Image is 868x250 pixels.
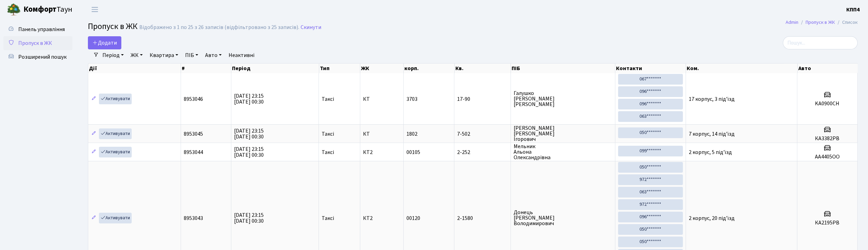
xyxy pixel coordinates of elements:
[181,64,231,73] th: #
[455,64,511,73] th: Кв.
[846,6,860,14] a: КПП4
[689,214,735,222] span: 2 корпус, 20 під'їзд
[800,154,855,160] h5: АА4405ОО
[689,148,732,156] span: 2 корпус, 5 під'їзд
[689,130,735,138] span: 7 корпус, 14 під'їзд
[139,24,299,31] div: Відображено з 1 по 25 з 26 записів (відфільтровано з 25 записів).
[514,90,612,107] span: Галушко [PERSON_NAME] [PERSON_NAME]
[806,19,835,26] a: Пропуск в ЖК
[88,64,181,73] th: Дії
[457,131,507,137] span: 7-502
[99,94,132,104] a: Активувати
[783,36,858,49] input: Пошук...
[3,50,72,64] a: Розширений пошук
[457,150,507,155] span: 2-252
[457,96,507,102] span: 17-90
[800,100,855,107] h5: KA0900CH
[100,49,127,61] a: Період
[23,4,72,16] span: Таун
[184,214,203,222] span: 8953043
[363,96,401,102] span: КТ
[99,147,132,157] a: Активувати
[234,127,264,141] span: [DATE] 23:15 [DATE] 00:30
[184,148,203,156] span: 8953044
[322,96,334,102] span: Таксі
[514,125,612,142] span: [PERSON_NAME] [PERSON_NAME] Ігорович
[184,130,203,138] span: 8953045
[234,145,264,159] span: [DATE] 23:15 [DATE] 00:30
[184,95,203,103] span: 8953046
[322,131,334,137] span: Таксі
[511,64,615,73] th: ПІБ
[18,39,52,47] span: Пропуск в ЖК
[147,49,181,61] a: Квартира
[234,211,264,225] span: [DATE] 23:15 [DATE] 00:30
[99,128,132,139] a: Активувати
[88,20,138,32] span: Пропуск в ЖК
[800,135,855,142] h5: КА3382РВ
[800,220,855,226] h5: КА2195РВ
[775,15,868,30] nav: breadcrumb
[301,24,321,31] a: Скинути
[231,64,319,73] th: Період
[406,148,420,156] span: 00105
[786,19,798,26] a: Admin
[88,36,121,49] a: Додати
[798,64,858,73] th: Авто
[514,210,612,226] span: Донець [PERSON_NAME] Володимирович
[514,144,612,160] span: Мельник Альона Олександрівна
[406,214,420,222] span: 00120
[3,22,72,36] a: Панель управління
[3,36,72,50] a: Пропуск в ЖК
[322,215,334,221] span: Таксі
[404,64,454,73] th: корп.
[202,49,224,61] a: Авто
[689,95,735,103] span: 17 корпус, 3 під'їзд
[457,215,507,221] span: 2-1580
[7,3,21,17] img: logo.png
[18,53,67,61] span: Розширений пошук
[686,64,797,73] th: Ком.
[363,150,401,155] span: КТ2
[128,49,145,61] a: ЖК
[363,131,401,137] span: КТ
[86,4,103,15] button: Переключити навігацію
[363,215,401,221] span: КТ2
[226,49,257,61] a: Неактивні
[18,26,65,33] span: Панель управління
[360,64,404,73] th: ЖК
[99,213,132,223] a: Активувати
[92,39,117,47] span: Додати
[406,95,417,103] span: 3703
[23,4,57,15] b: Комфорт
[406,130,417,138] span: 1802
[322,150,334,155] span: Таксі
[182,49,201,61] a: ПІБ
[615,64,686,73] th: Контакти
[835,19,858,26] li: Список
[319,64,361,73] th: Тип
[234,92,264,106] span: [DATE] 23:15 [DATE] 00:30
